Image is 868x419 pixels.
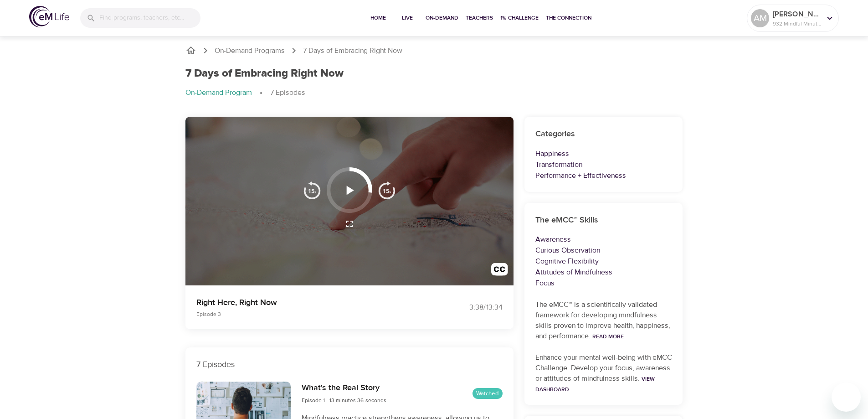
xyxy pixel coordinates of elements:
p: 7 Episodes [196,358,503,371]
img: open_caption.svg [491,263,508,280]
p: 7 Days of Embracing Right Now [303,46,402,56]
span: 1% Challenge [500,13,539,23]
p: Cognitive Flexibility [535,256,672,267]
p: Happiness [535,148,672,159]
p: The eMCC™ is a scientifically validated framework for developing mindfulness skills proven to imp... [535,300,672,341]
span: Live [396,13,418,23]
div: AM [751,9,769,27]
p: Episode 3 [196,310,423,318]
img: 15s_next.svg [378,181,396,199]
p: On-Demand Program [185,88,252,98]
div: 3:38 / 13:34 [434,302,503,313]
span: Episode 1 - 13 minutes 36 seconds [302,397,386,404]
span: Teachers [466,13,493,23]
input: Find programs, teachers, etc... [99,8,200,28]
img: logo [29,6,69,27]
nav: breadcrumb [185,88,683,98]
span: On-Demand [426,13,458,23]
a: On-Demand Programs [215,46,285,56]
p: Curious Observation [535,245,672,256]
button: Transcript/Closed Captions (c) [486,258,514,285]
p: Transformation [535,159,672,170]
h6: The eMCC™ Skills [535,214,672,227]
h6: Categories [535,128,672,141]
p: Attitudes of Mindfulness [535,267,672,278]
h1: 7 Days of Embracing Right Now [185,67,344,80]
span: The Connection [546,13,591,23]
p: 7 Episodes [270,88,305,98]
img: 15s_prev.svg [303,181,321,199]
p: Awareness [535,234,672,245]
a: Read More [592,333,624,340]
p: Right Here, Right Now [196,296,423,309]
h6: What's the Real Story [302,382,386,395]
a: View Dashboard [535,375,655,393]
p: Enhance your mental well-being with eMCC Challenge. Develop your focus, awareness or attitudes of... [535,352,672,394]
p: 932 Mindful Minutes [773,20,821,28]
span: Watched [473,389,503,398]
p: Focus [535,278,672,289]
p: [PERSON_NAME] [773,9,821,20]
span: Home [367,13,389,23]
nav: breadcrumb [185,45,683,56]
iframe: Button to launch messaging window [832,383,861,412]
p: Performance + Effectiveness [535,170,672,181]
